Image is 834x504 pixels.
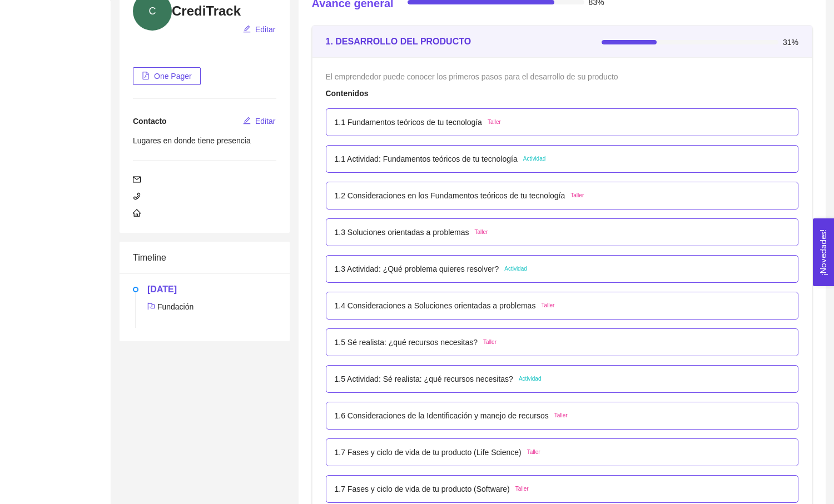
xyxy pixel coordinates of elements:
button: Open Feedback Widget [813,218,834,286]
button: editEditar [242,21,276,38]
span: Fundación [147,302,193,311]
span: Taller [541,301,554,310]
p: 1.2 Consideraciones en los Fundamentos teóricos de tu tecnología [335,189,565,202]
strong: Contenidos [326,89,369,98]
h3: CrediTrack [172,2,276,20]
span: file-pdf [142,72,150,81]
span: 31% [783,38,798,46]
span: Taller [515,485,529,493]
p: 1.7 Fases y ciclo de vida de tu producto (Life Science) [335,446,522,458]
p: 1.5 Actividad: Sé realista: ¿qué recursos necesitas? [335,373,513,385]
span: Taller [475,228,488,237]
p: 1.5 Sé realista: ¿qué recursos necesitas? [335,336,478,348]
span: edit [243,117,251,126]
span: Lugares en donde tiene presencia [133,136,251,145]
span: mail [133,176,141,183]
span: Actividad [519,375,542,383]
span: phone [133,192,141,200]
p: 1.3 Actividad: ¿Qué problema quieres resolver? [335,263,499,275]
span: Taller [483,338,497,347]
span: edit [243,25,251,34]
p: 1.3 Soluciones orientadas a problemas [335,226,469,238]
p: 1.7 Fases y ciclo de vida de tu producto (Software) [335,483,510,495]
p: 1.1 Actividad: Fundamentos teóricos de tu tecnología [335,153,518,165]
p: 1.1 Fundamentos teóricos de tu tecnología [335,116,482,128]
p: 1.6 Consideraciones de la Identificación y manejo de recursos [335,410,549,422]
span: home [133,209,141,217]
span: Taller [527,448,540,457]
p: 1.4 Consideraciones a Soluciones orientadas a problemas [335,300,536,312]
span: El emprendedor puede conocer los primeros pasos para el desarrollo de su producto [326,72,618,81]
span: Taller [570,191,584,200]
strong: 1. DESARROLLO DEL PRODUCTO [326,37,471,46]
div: Timeline [133,242,276,273]
span: One Pager [154,70,192,82]
h5: [DATE] [147,283,276,296]
button: editEditar [242,112,276,130]
span: Actividad [504,265,527,273]
span: flag [147,302,155,310]
span: Taller [488,118,501,127]
span: Actividad [523,154,546,163]
button: file-pdfOne Pager [133,67,201,85]
span: Editar [255,23,276,36]
span: Contacto [133,117,167,126]
span: Taller [554,411,568,420]
span: Editar [255,115,276,127]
